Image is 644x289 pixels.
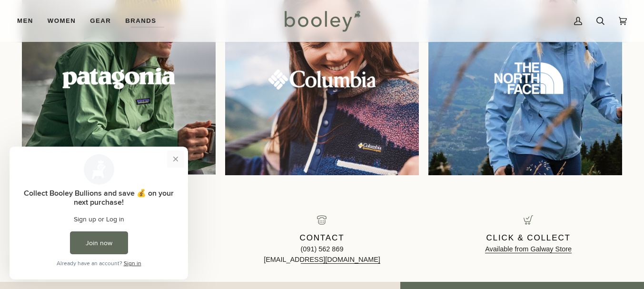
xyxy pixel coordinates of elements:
p: Click & Collect [430,232,627,244]
span: Gear [90,16,111,26]
a: Available from Galway Store [485,245,572,253]
img: Booley [280,7,364,35]
a: (091) 562 869[EMAIL_ADDRESS][DOMAIN_NAME] [264,245,380,263]
p: Contact [224,232,421,244]
span: Brands [125,16,156,26]
iframe: Loyalty program pop-up with offers and actions [10,147,188,279]
span: Men [17,16,33,26]
span: Women [48,16,76,26]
